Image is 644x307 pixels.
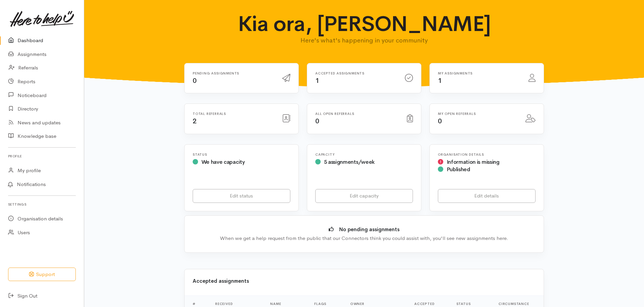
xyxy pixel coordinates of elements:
[438,76,442,85] span: 1
[438,153,536,156] h6: Organisation Details
[438,112,517,116] h6: My open referrals
[232,12,496,36] h1: Kia ora, [PERSON_NAME]
[8,200,76,209] h6: Settings
[193,76,197,85] span: 0
[193,153,290,156] h6: Status
[193,117,197,125] span: 2
[193,278,249,284] b: Accepted assignments
[193,112,274,116] h6: Total referrals
[315,189,413,203] a: Edit capacity
[315,76,319,85] span: 1
[438,71,520,75] h6: My assignments
[315,112,399,116] h6: All open referrals
[339,226,399,233] b: No pending assignments
[8,152,76,161] h6: Profile
[8,268,76,281] button: Support
[193,71,274,75] h6: Pending assignments
[315,71,397,75] h6: Accepted assignments
[447,166,470,173] span: Published
[201,158,245,165] span: We have capacity
[195,235,534,242] div: When we get a help request from the public that our Connectors think you could assist with, you'l...
[447,158,500,165] span: Information is missing
[315,153,413,156] h6: Capacity
[232,36,496,45] p: Here's what's happening in your community
[193,189,290,203] a: Edit status
[324,158,375,165] span: 5 assignments/week
[438,189,536,203] a: Edit details
[315,117,319,125] span: 0
[438,117,442,125] span: 0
